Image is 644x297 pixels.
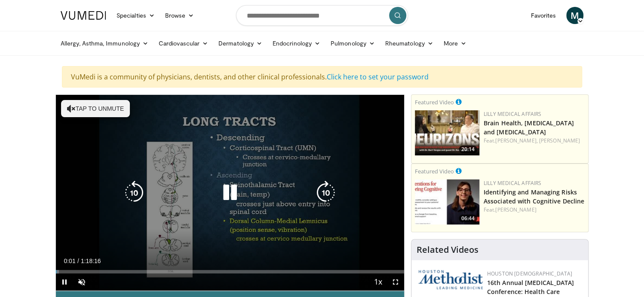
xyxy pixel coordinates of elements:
[415,98,454,106] small: Featured Video
[56,95,404,291] video-js: Video Player
[111,7,160,24] a: Specialties
[539,137,580,144] a: [PERSON_NAME]
[415,179,479,224] a: 06:44
[459,215,477,222] span: 06:44
[64,258,75,264] span: 0:01
[415,110,479,155] img: ca157f26-4c4a-49fd-8611-8e91f7be245d.png.150x105_q85_crop-smart_upscale.jpg
[566,7,583,24] a: M
[153,35,213,52] a: Cardiovascular
[56,273,73,291] button: Pause
[459,145,477,153] span: 20:14
[484,137,585,145] div: Feat.
[387,273,404,291] button: Fullscreen
[487,270,572,277] a: Houston [DEMOGRAPHIC_DATA]
[73,273,90,291] button: Unmute
[61,100,130,117] button: Tap to unmute
[325,35,380,52] a: Pulmonology
[213,35,267,52] a: Dermatology
[418,270,483,289] img: 5e4488cc-e109-4a4e-9fd9-73bb9237ee91.png.150x105_q85_autocrop_double_scale_upscale_version-0.2.png
[267,35,325,52] a: Endocrinology
[55,35,153,52] a: Allergy, Asthma, Immunology
[56,270,404,273] div: Progress Bar
[61,11,106,20] img: VuMedi Logo
[370,273,387,291] button: Playback Rate
[439,35,472,52] a: More
[484,110,542,118] a: Lilly Medical Affairs
[415,179,479,224] img: fc5f84e2-5eb7-4c65-9fa9-08971b8c96b8.jpg.150x105_q85_crop-smart_upscale.jpg
[525,7,561,24] a: Favorites
[77,258,79,264] span: /
[484,206,585,214] div: Feat.
[415,167,454,175] small: Featured Video
[236,5,408,26] input: Search topics, interventions
[62,66,582,88] div: VuMedi is a community of physicians, dentists, and other clinical professionals.
[327,72,429,82] a: Click here to set your password
[495,206,536,213] a: [PERSON_NAME]
[495,137,537,144] a: [PERSON_NAME],
[484,179,542,187] a: Lilly Medical Affairs
[415,110,479,155] a: 20:14
[380,35,439,52] a: Rheumatology
[160,7,199,24] a: Browse
[484,119,574,136] a: Brain Health, [MEDICAL_DATA] and [MEDICAL_DATA]
[81,258,101,264] span: 1:18:16
[484,188,584,205] a: Identifying and Managing Risks Associated with Cognitive Decline
[417,245,478,255] h4: Related Videos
